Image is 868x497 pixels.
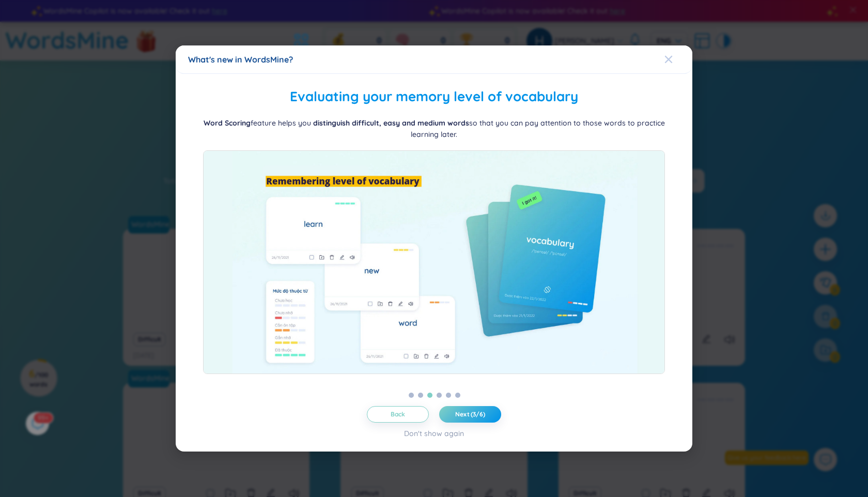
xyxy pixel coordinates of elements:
button: 5 [446,393,451,398]
button: Next (3/6) [439,406,501,423]
button: 4 [437,393,442,398]
button: 1 [409,393,414,398]
div: Don't show again [404,428,464,439]
button: 3 [427,393,432,398]
button: 6 [455,393,460,398]
span: Back [391,410,406,418]
span: feature helps you so that you can pay attention to those words to practice learning later. [204,118,665,139]
span: Next (3/6) [455,410,485,418]
b: distinguish difficult, easy and medium words [313,118,469,128]
b: Word Scoring [204,118,251,128]
h2: Evaluating your memory level of vocabulary [188,86,680,107]
button: Close [664,45,692,73]
div: What's new in WordsMine? [188,54,680,65]
button: Back [367,406,429,423]
button: 2 [418,393,423,398]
